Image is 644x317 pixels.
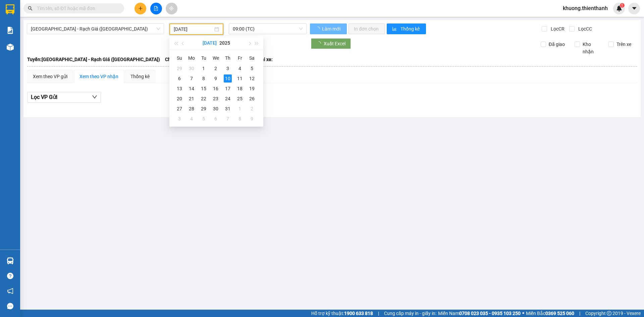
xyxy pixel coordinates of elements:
[187,85,196,93] div: 14
[234,104,246,114] td: 2025-08-01
[187,95,196,103] div: 21
[198,114,210,124] td: 2025-08-05
[579,310,580,317] span: |
[224,64,232,72] div: 3
[173,104,185,114] td: 2025-07-27
[200,85,208,93] div: 15
[212,95,220,103] div: 23
[187,115,196,123] div: 4
[165,56,214,63] span: Chuyến: (09:00 [DATE])
[236,74,244,83] div: 11
[185,63,198,73] td: 2025-06-30
[154,6,158,11] span: file-add
[212,115,220,123] div: 6
[557,4,613,12] span: khuong.thienthanh
[256,56,273,63] span: Loại xe:
[175,105,183,113] div: 27
[169,6,174,11] span: aim
[130,73,150,80] div: Thống kê
[7,273,13,279] span: question-circle
[198,104,210,114] td: 2025-07-29
[31,24,160,34] span: Sài Gòn - Rạch Giá (Hàng Hoá)
[378,310,379,317] span: |
[224,95,232,103] div: 24
[246,53,258,63] th: Sa
[173,84,185,94] td: 2025-07-13
[246,104,258,114] td: 2025-08-02
[607,311,611,316] span: copyright
[138,6,143,11] span: plus
[135,3,146,14] button: plus
[185,73,198,84] td: 2025-07-07
[324,40,345,47] span: Xuất Excel
[344,311,373,316] strong: 1900 633 818
[150,3,162,14] button: file-add
[200,115,208,123] div: 5
[7,44,14,51] img: warehouse-icon
[222,114,234,124] td: 2025-08-07
[248,74,256,83] div: 12
[392,27,398,32] span: bar-chart
[526,310,574,317] span: Miền Bắc
[248,95,256,103] div: 26
[33,73,67,80] div: Xem theo VP gửi
[222,63,234,73] td: 2025-07-03
[248,64,256,72] div: 5
[222,94,234,104] td: 2025-07-24
[316,41,324,46] span: loading
[246,84,258,94] td: 2025-07-19
[212,74,220,83] div: 9
[210,73,222,84] td: 2025-07-09
[198,84,210,94] td: 2025-07-15
[224,105,232,113] div: 31
[222,73,234,84] td: 2025-07-10
[185,94,198,104] td: 2025-07-21
[175,64,183,72] div: 29
[236,64,244,72] div: 4
[187,64,196,72] div: 30
[7,257,14,264] img: warehouse-icon
[614,41,634,48] span: Trên xe
[187,74,196,83] div: 7
[27,57,160,62] b: Tuyến: [GEOGRAPHIC_DATA] - Rạch Giá ([GEOGRAPHIC_DATA])
[173,114,185,124] td: 2025-08-03
[234,84,246,94] td: 2025-07-18
[198,94,210,104] td: 2025-07-22
[210,114,222,124] td: 2025-08-06
[210,53,222,63] th: We
[548,25,566,33] span: Lọc CR
[185,84,198,94] td: 2025-07-14
[248,85,256,93] div: 19
[580,41,603,55] span: Kho nhận
[222,84,234,94] td: 2025-07-17
[322,25,341,33] span: Làm mới
[236,115,244,123] div: 8
[459,311,521,316] strong: 0708 023 035 - 0935 103 250
[631,5,637,11] span: caret-down
[198,73,210,84] td: 2025-07-08
[236,85,244,93] div: 18
[198,53,210,63] th: Tu
[175,74,183,83] div: 6
[200,64,208,72] div: 1
[248,115,256,123] div: 9
[175,95,183,103] div: 20
[246,63,258,73] td: 2025-07-05
[234,114,246,124] td: 2025-08-08
[224,85,232,93] div: 17
[236,95,244,103] div: 25
[173,73,185,84] td: 2025-07-06
[224,115,232,123] div: 7
[311,38,351,49] button: Xuất Excel
[185,104,198,114] td: 2025-07-28
[628,3,640,14] button: caret-down
[234,73,246,84] td: 2025-07-11
[246,94,258,104] td: 2025-07-26
[203,36,217,50] button: [DATE]
[248,105,256,113] div: 2
[310,23,347,34] button: Làm mới
[384,310,436,317] span: Cung cấp máy in - giấy in:
[620,3,625,8] sup: 1
[222,53,234,63] th: Th
[7,303,13,309] span: message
